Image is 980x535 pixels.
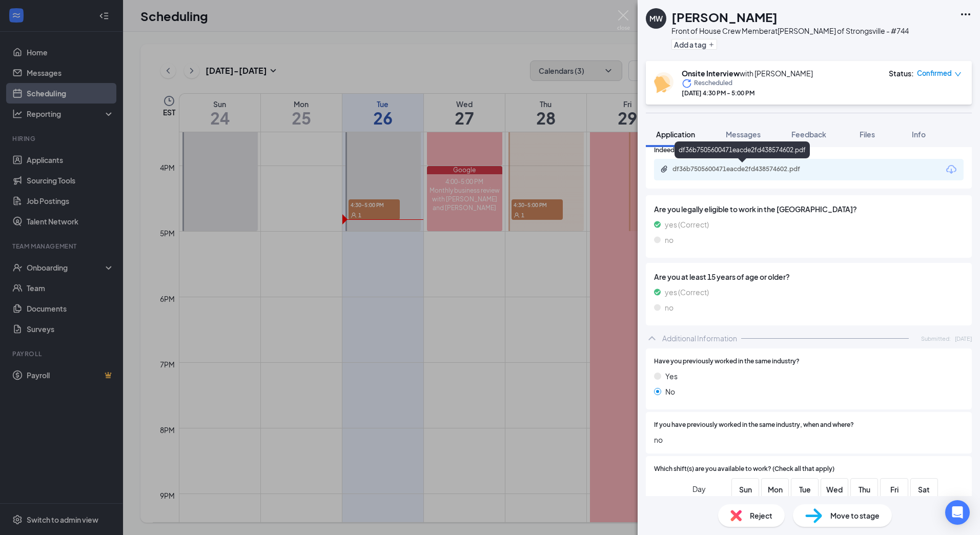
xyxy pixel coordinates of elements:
[672,165,816,173] div: df36b7505600471eacde2fd438574602.pdf
[662,333,737,343] div: Additional Information
[654,464,834,474] span: Which shift(s) are you available to work? (Check all that apply)
[912,130,926,139] span: Info
[654,434,964,445] span: no
[692,483,706,495] span: Day
[660,165,826,175] a: Paperclipdf36b7505600471eacde2fd438574602.pdf
[682,69,740,78] b: Onsite Interview
[665,286,709,298] span: yes (Correct)
[671,26,909,36] div: Front of House Crew Member at [PERSON_NAME] of Strongsville - #744
[825,484,844,495] span: Wed
[671,8,778,26] h1: [PERSON_NAME]
[726,130,761,139] span: Messages
[736,484,754,495] span: Sun
[860,130,875,139] span: Files
[945,500,970,525] div: Open Intercom Messenger
[665,386,675,397] span: No
[766,484,784,495] span: Mon
[889,68,914,78] div: Status :
[830,510,880,521] span: Move to stage
[654,146,699,155] span: Indeed Resume
[665,302,673,313] span: no
[660,165,668,173] svg: Paperclip
[649,13,663,24] div: MW
[682,78,692,89] svg: Loading
[791,130,826,139] span: Feedback
[917,68,952,78] span: Confirmed
[646,332,658,344] svg: ChevronUp
[682,68,813,78] div: with [PERSON_NAME]
[694,78,732,89] span: Rescheduled
[665,234,673,245] span: no
[654,420,854,430] span: If you have previously worked in the same industry, when and where?
[675,141,810,158] div: df36b7505600471eacde2fd438574602.pdf
[915,484,933,495] span: Sat
[665,219,709,230] span: yes (Correct)
[654,203,964,215] span: Are you legally eligible to work in the [GEOGRAPHIC_DATA]?
[945,163,957,176] svg: Download
[921,334,951,343] span: Submitted:
[959,8,972,20] svg: Ellipses
[955,334,972,343] span: [DATE]
[708,42,714,48] svg: Plus
[954,71,962,78] span: down
[885,484,904,495] span: Fri
[654,357,800,366] span: Have you previously worked in the same industry?
[671,39,717,50] button: PlusAdd a tag
[654,271,964,282] span: Are you at least 15 years of age or older?
[795,484,814,495] span: Tue
[682,89,813,97] div: [DATE] 4:30 PM - 5:00 PM
[750,510,772,521] span: Reject
[656,130,695,139] span: Application
[665,371,678,382] span: Yes
[855,484,873,495] span: Thu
